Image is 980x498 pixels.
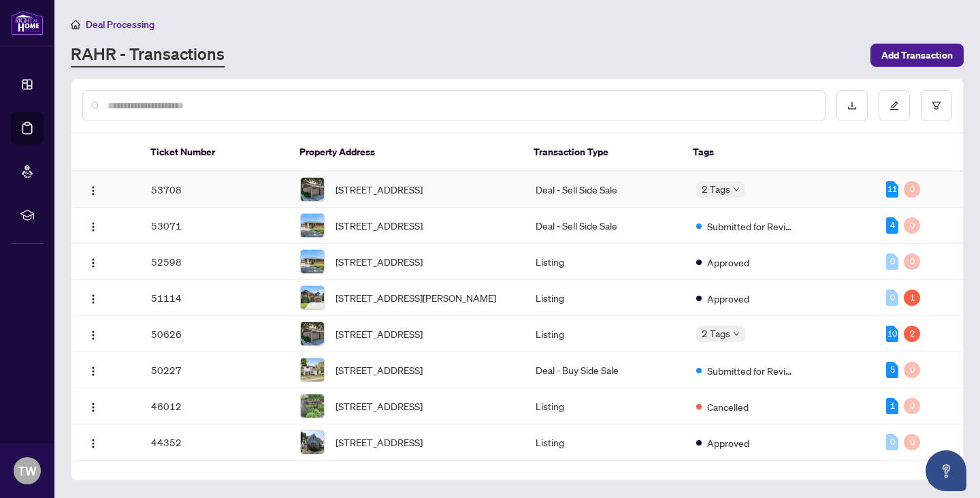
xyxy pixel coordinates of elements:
td: 50626 [140,316,290,352]
img: Logo [88,294,99,305]
img: thumbnail-img [301,358,324,382]
th: Transaction Type [523,134,683,172]
button: Logo [82,287,104,309]
td: Listing [525,388,685,424]
button: Logo [82,323,104,345]
td: 53071 [140,208,290,244]
td: 50227 [140,352,290,388]
img: Logo [88,221,99,232]
span: down [733,186,740,193]
div: 1 [904,290,920,306]
div: 0 [904,181,920,198]
td: 53708 [140,172,290,208]
button: filter [921,90,952,121]
button: Logo [82,215,104,236]
button: Logo [82,395,104,417]
img: thumbnail-img [301,286,324,309]
td: 46012 [140,388,290,424]
img: Logo [88,438,99,449]
td: Deal - Sell Side Sale [525,208,685,244]
td: Listing [525,280,685,316]
div: 0 [904,217,920,234]
td: Listing [525,424,685,461]
td: 44352 [140,424,290,461]
button: Open asap [926,450,966,491]
div: 0 [886,290,898,306]
th: Tags [682,134,871,172]
div: 0 [886,434,898,450]
div: 1 [886,398,898,414]
button: Add Transaction [870,44,964,67]
button: Logo [82,431,104,453]
span: [STREET_ADDRESS] [336,326,423,341]
span: home [71,20,80,29]
td: 52598 [140,244,290,280]
span: [STREET_ADDRESS] [336,435,423,450]
button: edit [879,90,910,121]
span: Deal Processing [86,18,154,31]
button: Logo [82,359,104,381]
img: thumbnail-img [301,178,324,201]
td: 51114 [140,280,290,316]
img: thumbnail-img [301,322,324,345]
div: 0 [904,434,920,450]
div: 0 [904,362,920,378]
span: down [733,330,740,337]
div: 0 [886,253,898,270]
span: Add Transaction [881,44,953,66]
img: Logo [88,402,99,413]
img: Logo [88,185,99,196]
span: download [847,101,857,110]
div: 5 [886,362,898,378]
span: Submitted for Review [707,363,796,378]
th: Property Address [289,134,523,172]
th: Ticket Number [140,134,289,172]
td: Listing [525,244,685,280]
div: 4 [886,217,898,234]
span: Approved [707,255,749,270]
span: 2 Tags [702,326,730,341]
span: [STREET_ADDRESS] [336,362,423,377]
button: Logo [82,251,104,273]
span: filter [932,101,941,110]
div: 11 [886,181,898,198]
div: 2 [904,326,920,342]
img: logo [11,10,44,35]
span: 2 Tags [702,181,730,197]
img: thumbnail-img [301,394,324,418]
td: Listing [525,316,685,352]
td: Deal - Sell Side Sale [525,172,685,208]
button: Logo [82,178,104,200]
img: Logo [88,330,99,341]
img: thumbnail-img [301,214,324,237]
span: Approved [707,291,749,306]
span: [STREET_ADDRESS] [336,182,423,197]
img: Logo [88,366,99,377]
div: 10 [886,326,898,342]
div: 0 [904,398,920,414]
span: [STREET_ADDRESS][PERSON_NAME] [336,290,496,305]
td: Deal - Buy Side Sale [525,352,685,388]
span: Cancelled [707,399,749,414]
span: TW [18,461,37,480]
img: thumbnail-img [301,250,324,273]
div: 0 [904,253,920,270]
span: [STREET_ADDRESS] [336,218,423,233]
span: Submitted for Review [707,219,796,234]
span: Approved [707,435,749,450]
span: edit [889,101,899,110]
span: [STREET_ADDRESS] [336,254,423,269]
img: Logo [88,258,99,268]
a: RAHR - Transactions [71,43,225,67]
button: download [836,90,868,121]
span: [STREET_ADDRESS] [336,399,423,414]
img: thumbnail-img [301,431,324,454]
